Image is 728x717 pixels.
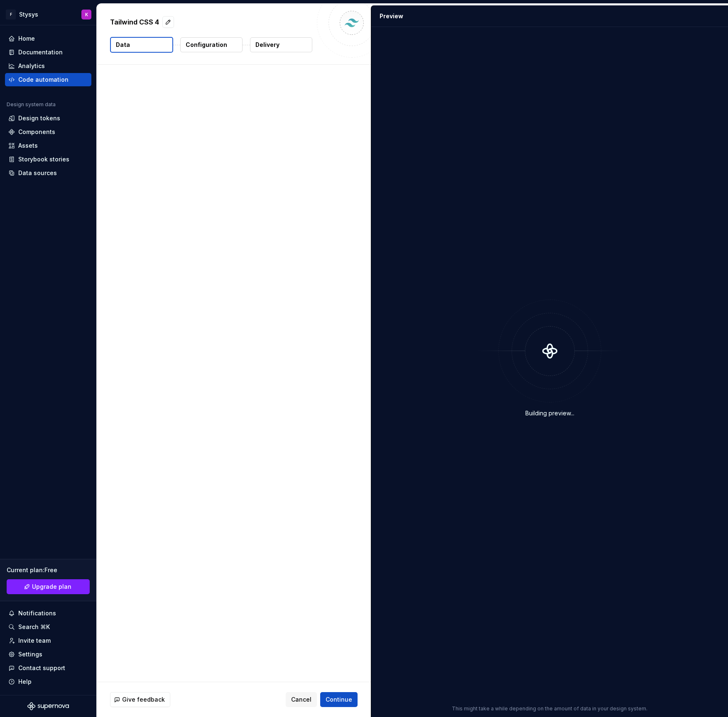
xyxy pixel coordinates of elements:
[291,695,311,704] span: Cancel
[5,73,91,86] a: Code automation
[7,579,90,594] a: Upgrade plan
[18,114,60,122] div: Design tokens
[250,37,312,52] button: Delivery
[18,637,51,645] div: Invite team
[5,661,91,675] button: Contact support
[186,41,227,49] p: Configuration
[525,409,574,417] div: Building preview...
[18,48,63,56] div: Documentation
[5,166,91,180] a: Data sources
[27,702,69,710] svg: Supernova Logo
[7,101,56,108] div: Design system data
[5,620,91,634] button: Search ⌘K
[5,46,91,59] a: Documentation
[180,37,243,52] button: Configuration
[7,566,90,574] div: Current plan : Free
[18,169,57,177] div: Data sources
[5,607,91,620] button: Notifications
[18,34,35,43] div: Home
[18,128,55,136] div: Components
[110,37,173,53] button: Data
[286,692,317,707] button: Cancel
[32,583,71,591] span: Upgrade plan
[5,112,91,125] a: Design tokens
[6,10,16,20] div: F
[19,10,38,19] div: Stysys
[18,141,38,150] div: Assets
[85,11,88,18] div: K
[5,139,91,152] a: Assets
[122,695,165,704] span: Give feedback
[116,41,130,49] p: Data
[110,17,159,27] p: Tailwind CSS 4
[18,623,50,631] div: Search ⌘K
[18,62,45,70] div: Analytics
[18,678,32,686] div: Help
[2,5,95,23] button: FStysysK
[110,692,170,707] button: Give feedback
[326,695,352,704] span: Continue
[18,76,69,84] div: Code automation
[18,609,56,617] div: Notifications
[18,664,65,672] div: Contact support
[5,125,91,139] a: Components
[5,32,91,45] a: Home
[320,692,358,707] button: Continue
[255,41,279,49] p: Delivery
[18,155,69,163] div: Storybook stories
[5,59,91,73] a: Analytics
[5,634,91,647] a: Invite team
[5,675,91,688] button: Help
[5,648,91,661] a: Settings
[5,153,91,166] a: Storybook stories
[18,650,42,658] div: Settings
[380,12,403,20] div: Preview
[452,705,647,712] p: This might take a while depending on the amount of data in your design system.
